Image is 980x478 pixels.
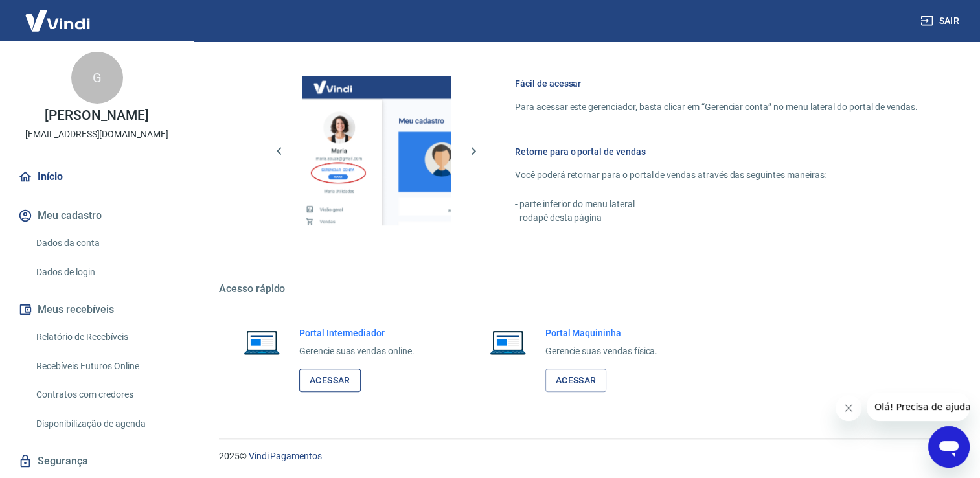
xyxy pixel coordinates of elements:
img: Imagem de um notebook aberto [234,326,289,358]
span: Olá! Precisa de ajuda? [8,9,109,19]
a: Vindi Pagamentos [249,451,322,461]
p: - parte inferior do menu lateral [515,198,918,211]
h5: Acesso rápido [219,282,949,295]
h6: Fácil de acessar [515,77,918,90]
img: Imagem da dashboard mostrando o botão de gerenciar conta na sidebar no lado esquerdo [302,76,451,225]
a: Acessar [545,369,607,393]
p: [EMAIL_ADDRESS][DOMAIN_NAME] [25,128,168,141]
img: Imagem de um notebook aberto [481,326,535,358]
a: Dados da conta [31,230,178,256]
a: Início [16,163,178,191]
p: - rodapé desta página [515,211,918,225]
button: Meu cadastro [16,201,178,230]
a: Recebíveis Futuros Online [31,353,178,380]
p: Você poderá retornar para o portal de vendas através das seguintes maneiras: [515,168,918,182]
div: G [71,52,123,104]
iframe: Mensagem da empresa [867,393,970,421]
a: Dados de login [31,259,178,286]
p: Para acessar este gerenciador, basta clicar em “Gerenciar conta” no menu lateral do portal de ven... [515,100,918,114]
p: [PERSON_NAME] [45,109,148,122]
h6: Portal Maquininha [545,326,658,339]
a: Relatório de Recebíveis [31,324,178,350]
iframe: Fechar mensagem [836,395,861,421]
img: Vindi [16,1,100,40]
h6: Retorne para o portal de vendas [515,145,918,158]
button: Sair [918,9,964,33]
button: Meus recebíveis [16,295,178,324]
p: Gerencie suas vendas online. [299,345,415,358]
h6: Portal Intermediador [299,326,415,339]
a: Contratos com credores [31,381,178,408]
p: Gerencie suas vendas física. [545,345,658,358]
a: Segurança [16,447,178,475]
a: Disponibilização de agenda [31,411,178,437]
p: 2025 © [219,450,949,463]
iframe: Botão para abrir a janela de mensagens [928,426,970,468]
a: Acessar [299,369,361,393]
